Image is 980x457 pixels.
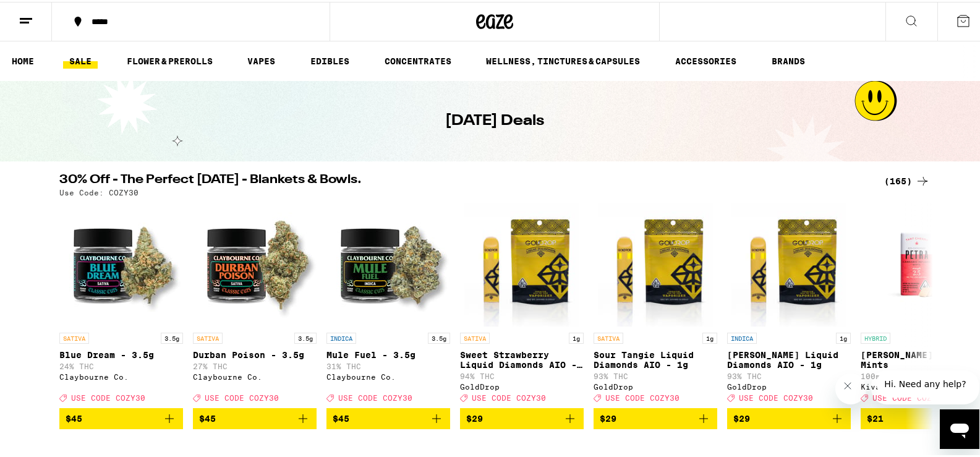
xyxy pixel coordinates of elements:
[199,412,216,422] span: $45
[765,52,811,67] a: BRANDS
[594,201,717,406] a: Open page for Sour Tangie Liquid Diamonds AIO - 1g from GoldDrop
[464,201,579,325] img: GoldDrop - Sweet Strawberry Liquid Diamonds AIO - 1g
[241,52,281,67] a: VAPES
[460,201,584,406] a: Open page for Sweet Strawberry Liquid Diamonds AIO - 1g from GoldDrop
[66,412,82,422] span: $45
[378,52,458,67] a: CONCENTRATES
[326,361,450,369] p: 31% THC
[884,172,930,187] a: (165)
[731,201,846,325] img: GoldDrop - King Louis Liquid Diamonds AIO - 1g
[59,201,183,406] a: Open page for Blue Dream - 3.5g from Claybourne Co.
[59,187,138,195] p: Use Code: COZY30
[594,406,717,427] button: Add to bag
[193,331,223,342] p: SATIVA
[59,331,89,342] p: SATIVA
[739,392,813,400] span: USE CODE COZY30
[326,406,450,427] button: Add to bag
[460,381,584,389] div: GoldDrop
[940,408,979,447] iframe: Button to launch messaging window
[605,392,680,400] span: USE CODE COZY30
[600,412,616,422] span: $29
[727,331,757,342] p: INDICA
[121,52,219,67] a: FLOWER & PREROLLS
[193,371,317,379] div: Claybourne Co.
[733,412,750,422] span: $29
[836,331,851,342] p: 1g
[460,331,490,342] p: SATIVA
[569,331,584,342] p: 1g
[472,392,546,400] span: USE CODE COZY30
[727,201,851,406] a: Open page for King Louis Liquid Diamonds AIO - 1g from GoldDrop
[326,331,356,342] p: INDICA
[71,392,145,400] span: USE CODE COZY30
[193,406,317,427] button: Add to bag
[193,201,317,406] a: Open page for Durban Poison - 3.5g from Claybourne Co.
[727,406,851,427] button: Add to bag
[326,371,450,379] div: Claybourne Co.
[727,370,851,378] p: 93% THC
[669,52,743,67] a: ACCESSORIES
[594,381,717,389] div: GoldDrop
[59,172,869,187] h2: 30% Off - The Perfect [DATE] - Blankets & Bowls.
[193,361,317,369] p: 27% THC
[205,392,279,400] span: USE CODE COZY30
[59,348,183,358] p: Blue Dream - 3.5g
[594,348,717,368] p: Sour Tangie Liquid Diamonds AIO - 1g
[326,348,450,358] p: Mule Fuel - 3.5g
[460,370,584,378] p: 94% THC
[460,406,584,427] button: Add to bag
[161,331,183,342] p: 3.5g
[598,201,712,325] img: GoldDrop - Sour Tangie Liquid Diamonds AIO - 1g
[338,392,412,400] span: USE CODE COZY30
[702,331,717,342] p: 1g
[466,412,483,422] span: $29
[861,331,890,342] p: HYBRID
[59,371,183,379] div: Claybourne Co.
[326,201,450,406] a: Open page for Mule Fuel - 3.5g from Claybourne Co.
[727,348,851,368] p: [PERSON_NAME] Liquid Diamonds AIO - 1g
[867,412,884,422] span: $21
[871,369,979,403] iframe: Message from company
[6,52,40,67] a: HOME
[193,348,317,358] p: Durban Poison - 3.5g
[835,372,866,403] iframe: Close message
[594,331,623,342] p: SATIVA
[294,331,317,342] p: 3.5g
[193,201,317,325] img: Claybourne Co. - Durban Poison - 3.5g
[326,201,450,325] img: Claybourne Co. - Mule Fuel - 3.5g
[304,52,356,67] a: EDIBLES
[59,361,183,369] p: 24% THC
[445,109,544,130] h1: [DATE] Deals
[460,348,584,368] p: Sweet Strawberry Liquid Diamonds AIO - 1g
[63,52,98,67] a: SALE
[428,331,450,342] p: 3.5g
[333,412,349,422] span: $45
[594,370,717,378] p: 93% THC
[59,201,183,325] img: Claybourne Co. - Blue Dream - 3.5g
[480,52,646,67] a: WELLNESS, TINCTURES & CAPSULES
[727,381,851,389] div: GoldDrop
[59,406,183,427] button: Add to bag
